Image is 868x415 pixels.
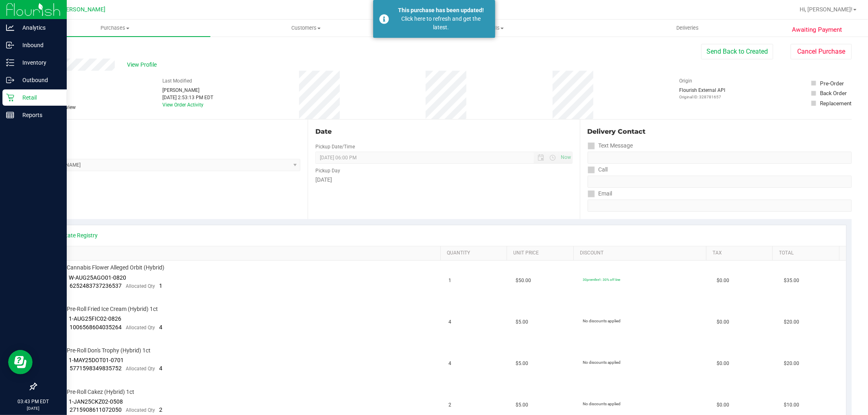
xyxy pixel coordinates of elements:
[679,77,692,85] label: Origin
[160,406,163,413] span: 2
[61,6,105,13] span: [PERSON_NAME]
[20,20,210,37] a: Purchases
[402,24,592,32] span: Tills
[315,127,572,137] div: Date
[516,401,528,409] span: $5.00
[447,250,504,256] a: Quantity
[162,102,203,108] a: View Order Activity
[211,24,401,32] span: Customers
[665,24,710,32] span: Deliveries
[14,75,63,85] p: Outbound
[588,188,612,200] label: Email
[516,360,528,367] span: $5.00
[791,44,852,59] button: Cancel Purchase
[162,87,213,94] div: [PERSON_NAME]
[784,401,799,409] span: $10.00
[779,250,836,256] a: Total
[70,365,122,372] span: 5771598349835752
[126,283,155,289] span: Allocated Qty
[315,167,340,174] label: Pickup Day
[14,58,63,67] p: Inventory
[717,277,729,285] span: $0.00
[14,110,63,120] p: Reports
[69,357,124,363] span: 1-MAY25DOT01-0701
[588,140,633,152] label: Text Message
[47,264,165,272] span: FT 3.5g Cannabis Flower Alleged Orbit (Hybrid)
[516,318,528,326] span: $5.00
[162,94,213,101] div: [DATE] 2:53:13 PM EDT
[70,282,122,289] span: 6252483737236537
[449,318,452,326] span: 4
[4,405,63,411] p: [DATE]
[588,176,852,188] input: Format: (999) 999-9999
[70,324,122,330] span: 1006568604035264
[6,59,14,67] inline-svg: Inventory
[69,315,122,322] span: 1-AUG25FIC02-0826
[583,278,620,282] span: 30premfire1: 30% off line
[679,87,725,100] div: Flourish External API
[6,93,14,102] inline-svg: Retail
[69,398,123,405] span: 1-JAN25CKZ02-0508
[401,20,592,37] a: Tills
[820,89,847,97] div: Back Order
[36,127,300,137] div: Location
[4,398,63,405] p: 03:43 PM EDT
[394,6,489,15] div: This purchase has been updated!
[6,111,14,119] inline-svg: Reports
[49,231,98,239] a: View State Registry
[14,93,63,102] p: Retail
[516,277,531,285] span: $50.00
[717,318,729,326] span: $0.00
[315,143,355,150] label: Pickup Date/Time
[6,41,14,49] inline-svg: Inbound
[792,25,842,35] span: Awaiting Payment
[126,407,155,413] span: Allocated Qty
[784,277,799,285] span: $35.00
[514,250,571,256] a: Unit Price
[820,99,851,107] div: Replacement
[47,388,135,396] span: FT 0.5g Pre-Roll Cakez (Hybrid) 1ct
[14,40,63,50] p: Inbound
[717,360,729,367] span: $0.00
[315,176,572,184] div: [DATE]
[162,77,192,85] label: Last Modified
[449,401,452,409] span: 2
[20,24,210,32] span: Purchases
[6,24,14,32] inline-svg: Analytics
[394,15,489,32] div: Click here to refresh and get the latest.
[6,76,14,84] inline-svg: Outbound
[588,152,852,164] input: Format: (999) 999-9999
[69,274,127,281] span: W-AUG25AGO01-0820
[126,366,155,372] span: Allocated Qty
[210,20,401,37] a: Customers
[713,250,770,256] a: Tax
[8,350,33,374] iframe: Resource center
[70,406,122,413] span: 2715908611072050
[701,44,773,59] button: Send Back to Created
[160,365,163,372] span: 4
[47,347,151,354] span: FT 0.5g Pre-Roll Don's Trophy (Hybrid) 1ct
[717,401,729,409] span: $0.00
[127,61,160,69] span: View Profile
[588,127,852,137] div: Delivery Contact
[48,250,437,256] a: SKU
[583,360,621,365] span: No discounts applied
[583,319,621,323] span: No discounts applied
[784,318,799,326] span: $20.00
[583,402,621,406] span: No discounts applied
[820,79,844,87] div: Pre-Order
[784,360,799,367] span: $20.00
[126,325,155,330] span: Allocated Qty
[580,250,703,256] a: Discount
[449,277,452,285] span: 1
[449,360,452,367] span: 4
[160,324,163,330] span: 4
[679,94,725,100] p: Original ID: 328781657
[588,164,608,176] label: Call
[592,20,783,37] a: Deliveries
[14,23,63,33] p: Analytics
[47,305,158,313] span: FT 0.5g Pre-Roll Fried Ice Cream (Hybrid) 1ct
[800,6,853,13] span: Hi, [PERSON_NAME]!
[160,282,163,289] span: 1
